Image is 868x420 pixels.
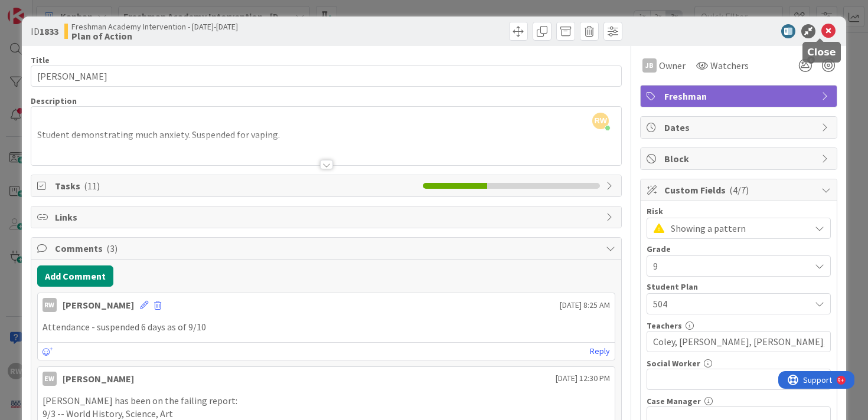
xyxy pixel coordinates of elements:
[592,113,609,129] span: RW
[710,58,749,73] span: Watchers
[647,358,700,369] label: Social Worker
[63,298,134,312] div: [PERSON_NAME]
[43,372,57,386] div: EW
[647,207,831,215] div: Risk
[31,65,622,87] input: type card name here...
[31,24,58,38] span: ID
[43,320,611,334] p: Attendance - suspended 6 days as of 9/10
[55,241,601,255] span: Comments
[556,372,610,385] span: [DATE] 12:30 PM
[37,265,113,287] button: Add Comment
[729,184,749,196] span: ( 4/7 )
[671,220,804,237] span: Showing a pattern
[31,55,50,65] label: Title
[560,299,610,311] span: [DATE] 8:25 AM
[106,242,118,254] span: ( 3 )
[664,152,815,166] span: Block
[642,58,657,73] div: JB
[71,31,238,41] b: Plan of Action
[25,2,54,16] span: Support
[664,89,815,103] span: Freshman
[55,210,601,224] span: Links
[653,297,810,311] span: 504
[63,372,134,386] div: [PERSON_NAME]
[71,22,238,31] span: Freshman Academy Intervention - [DATE]-[DATE]
[55,179,417,193] span: Tasks
[647,283,831,291] div: Student Plan
[659,58,686,73] span: Owner
[40,25,58,37] b: 1833
[43,298,57,312] div: RW
[664,183,815,197] span: Custom Fields
[647,320,682,331] label: Teachers
[37,128,616,142] p: Student demonstrating much anxiety. Suspended for vaping.
[647,245,831,253] div: Grade
[664,120,815,134] span: Dates
[590,344,610,359] a: Reply
[43,394,611,408] p: [PERSON_NAME] has been on the failing report:
[84,180,100,192] span: ( 11 )
[647,396,701,406] label: Case Manager
[60,5,66,14] div: 9+
[807,47,836,58] h5: Close
[31,96,77,106] span: Description
[653,258,804,274] span: 9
